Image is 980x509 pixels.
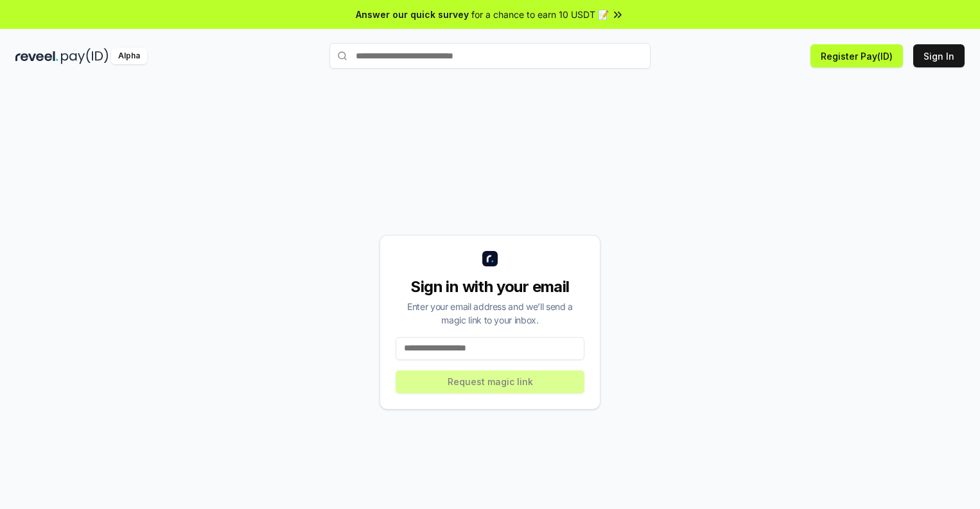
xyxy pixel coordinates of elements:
div: Sign in with your email [396,277,584,297]
img: logo_small [482,251,498,266]
div: Alpha [111,48,147,64]
div: Enter your email address and we’ll send a magic link to your inbox. [396,300,584,327]
img: pay_id [61,48,109,64]
button: Sign In [913,44,965,67]
span: Answer our quick survey [356,8,469,21]
button: Register Pay(ID) [810,44,903,67]
img: reveel_dark [15,48,58,64]
span: for a chance to earn 10 USDT 📝 [471,8,609,21]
